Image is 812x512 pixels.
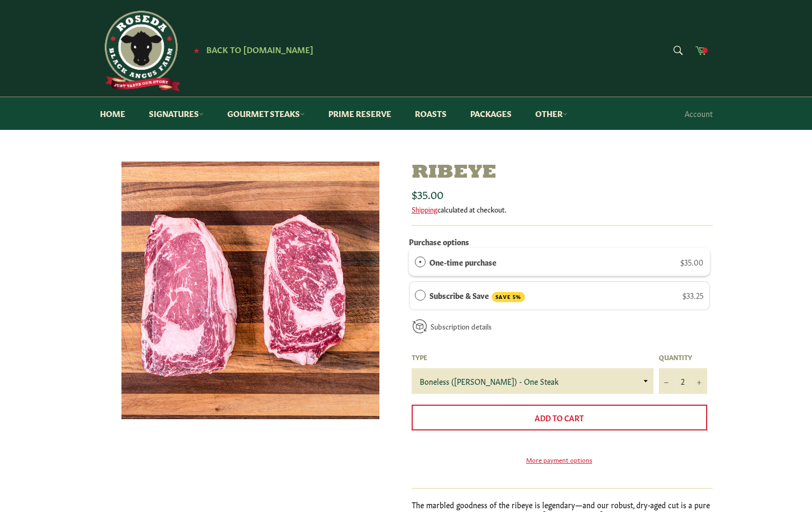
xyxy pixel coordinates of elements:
button: Increase item quantity by one [691,368,707,394]
h1: Ribeye [412,162,713,185]
a: Other [524,97,578,130]
div: One-time purchase [415,256,426,268]
span: SAVE 5% [492,292,525,302]
a: Subscription details [430,321,492,331]
a: Account [679,98,718,129]
a: Shipping [412,204,437,214]
button: Add to Cart [412,405,707,430]
a: Gourmet Steaks [217,97,315,130]
span: ★ [193,46,199,54]
span: $35.00 [412,186,443,201]
span: $33.25 [682,290,703,301]
label: Subscribe & Save [429,289,525,302]
span: Add to Cart [535,412,584,423]
a: Prime Reserve [318,97,402,130]
div: calculated at checkout. [412,204,713,214]
a: Roasts [404,97,457,130]
div: Subscribe & Save [415,289,426,301]
button: Reduce item quantity by one [659,368,675,394]
a: Signatures [138,97,214,130]
label: Quantity [659,353,707,362]
img: Roseda Beef [100,11,181,91]
label: Purchase options [409,236,469,247]
a: ★ Back to [DOMAIN_NAME] [188,46,313,54]
a: Packages [459,97,522,130]
span: $35.00 [680,257,703,267]
span: Back to [DOMAIN_NAME] [206,43,313,55]
img: Ribeye [121,162,379,419]
a: More payment options [412,455,707,464]
a: Home [89,97,136,130]
label: Type [412,353,653,362]
label: One-time purchase [429,256,497,268]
